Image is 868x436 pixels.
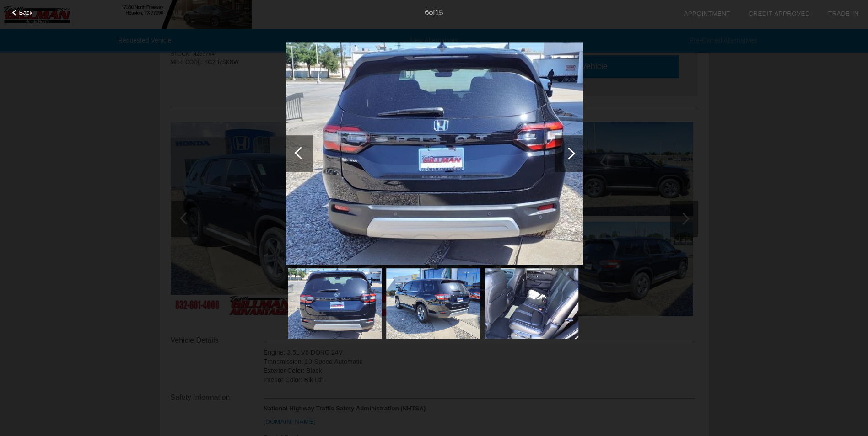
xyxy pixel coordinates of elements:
[828,10,859,17] a: Trade-In
[425,9,429,16] span: 6
[286,42,583,265] img: image.aspx
[749,10,810,17] a: Credit Approved
[386,268,480,339] img: image.aspx
[288,268,382,339] img: image.aspx
[19,9,33,16] span: Back
[485,268,578,339] img: image.aspx
[435,9,443,16] span: 15
[684,10,730,17] a: Appointment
